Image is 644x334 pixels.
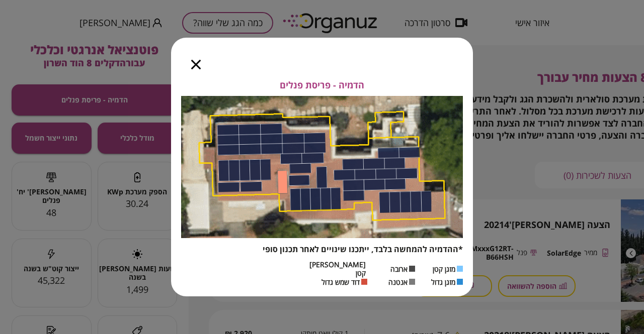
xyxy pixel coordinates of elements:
span: אנטנה [388,278,408,286]
span: מזגן קטן [433,265,455,273]
span: מזגן גדול [431,278,455,286]
span: [PERSON_NAME] קטן [309,260,366,278]
img: Panels layout [181,96,463,239]
span: דוד שמש גדול [321,278,360,286]
span: הדמיה - פריסת פנלים [280,80,364,91]
span: *ההדמיה להמחשה בלבד, ייתכנו שינויים לאחר תכנון סופי [263,244,463,255]
span: ארובה [390,265,408,273]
